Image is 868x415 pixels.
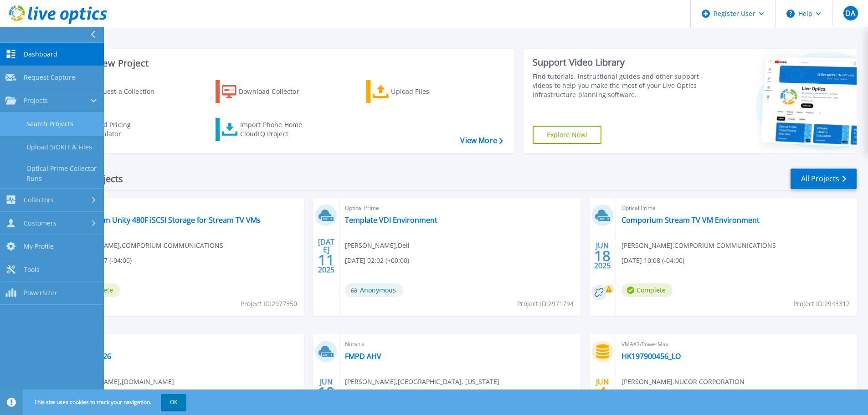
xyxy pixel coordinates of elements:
span: Collectors [24,196,54,204]
span: Projects [24,97,48,105]
span: Nutanix [345,339,575,349]
div: JUN 2025 [318,375,335,409]
span: 4 [598,388,606,396]
span: Project ID: 2943317 [793,299,850,309]
span: Complete [621,283,673,297]
span: Project ID: 2971794 [517,299,574,309]
span: Request Capture [24,73,75,82]
a: FMPD AHV [345,352,381,361]
span: Tools [24,266,40,274]
span: DA [845,10,855,17]
span: 10 [318,388,334,396]
span: Optical Prime [345,203,575,213]
a: Upload Files [366,80,468,103]
div: [DATE] 2025 [318,239,335,272]
span: Unity [69,203,298,213]
span: [DATE] 02:02 (+00:00) [345,256,409,266]
div: Import Phone Home CloudIQ Project [240,120,311,138]
a: Download Collector [216,80,317,103]
span: This site uses cookies to track your navigation. [25,394,186,410]
span: [PERSON_NAME] , COMPORIUM COMMUNICATIONS [69,241,223,251]
a: Explore Now! [533,126,602,144]
span: [PERSON_NAME] , NUCOR CORPORATION [621,377,745,387]
a: Request a Collection [65,80,166,103]
span: Dashboard [24,50,57,58]
span: [PERSON_NAME] , [GEOGRAPHIC_DATA], [US_STATE] [345,377,499,387]
span: [PERSON_NAME] , COMPORIUM COMMUNICATIONS [621,241,776,251]
span: [DATE] 10:08 (-04:00) [621,256,684,266]
h3: Start a New Project [65,58,503,68]
span: Nutanix [69,339,298,349]
button: OK [161,394,186,410]
a: All Projects [791,169,857,189]
span: My Profile [24,242,54,251]
span: Project ID: 2977350 [241,299,297,309]
a: Template VDI Environment [345,215,437,225]
span: 18 [594,252,611,260]
div: Upload Files [391,82,464,101]
div: Support Video Library [533,56,703,68]
div: JUN 2025 [594,375,611,409]
span: Optical Prime [621,203,851,213]
a: View More [460,136,503,145]
a: Cloud Pricing Calculator [65,118,166,141]
div: Cloud Pricing Calculator [89,120,162,138]
a: Comporium Unity 480F iSCSI Storage for Stream TV VMs [69,215,261,225]
div: JUN 2025 [594,239,611,272]
span: [PERSON_NAME] , Dell [345,241,410,251]
div: Find tutorials, instructional guides and other support videos to help you make the most of your L... [533,72,703,99]
span: VMAX3/PowerMax [621,339,851,349]
span: [PERSON_NAME] , [DOMAIN_NAME] [69,377,174,387]
a: Comporium Stream TV VM Environment [621,215,760,225]
span: Anonymous [345,283,403,297]
div: Request a Collection [91,82,164,101]
div: Download Collector [239,82,312,101]
span: PowerSizer [24,289,57,297]
a: HK197900456_LO [621,352,681,361]
span: Customers [24,219,56,227]
span: 11 [318,256,334,264]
